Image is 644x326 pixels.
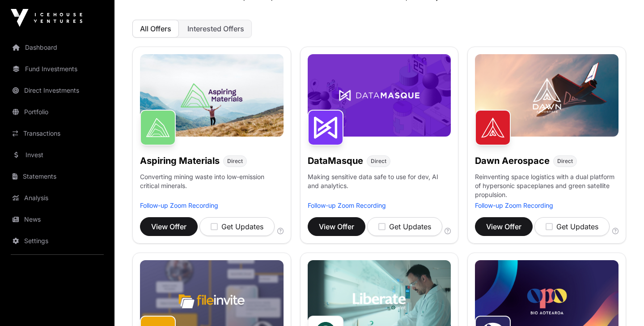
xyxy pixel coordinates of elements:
div: Get Updates [211,221,263,232]
button: Get Updates [367,217,442,236]
a: Portfolio [7,102,107,122]
button: Get Updates [534,217,610,236]
a: Transactions [7,124,107,143]
span: Interested Offers [187,24,244,33]
a: News [7,210,107,229]
p: Making sensitive data safe to use for dev, AI and analytics. [308,172,451,201]
img: Aspiring-Banner.jpg [140,54,284,137]
span: View Offer [151,221,186,232]
img: Dawn-Banner.jpg [475,54,619,137]
img: DataMasque [308,110,343,146]
span: View Offer [319,221,354,232]
img: Icehouse Ventures Logo [11,9,82,27]
h1: Aspiring Materials [140,154,220,167]
iframe: Chat Widget [599,283,644,326]
a: Statements [7,167,107,186]
a: Analysis [7,188,107,208]
button: All Offers [132,20,179,38]
a: Dashboard [7,38,107,57]
a: Follow-up Zoom Recording [475,202,553,209]
a: Settings [7,231,107,251]
a: Invest [7,145,107,165]
img: DataMasque-Banner.jpg [308,54,451,137]
button: Interested Offers [180,20,252,38]
span: Direct [371,158,386,165]
button: View Offer [308,217,365,236]
img: Dawn Aerospace [475,110,511,146]
h1: DataMasque [308,154,363,167]
span: All Offers [140,24,171,33]
button: Get Updates [199,217,275,236]
a: Fund Investments [7,59,107,79]
a: Follow-up Zoom Recording [308,202,386,209]
h1: Dawn Aerospace [475,154,550,167]
span: View Offer [486,221,521,232]
a: Follow-up Zoom Recording [140,202,218,209]
div: Get Updates [546,221,598,232]
div: Get Updates [378,221,431,232]
button: View Offer [140,217,198,236]
span: Direct [227,158,243,165]
span: Direct [557,158,573,165]
button: View Offer [475,217,533,236]
a: Direct Investments [7,81,107,100]
p: Reinventing space logistics with a dual platform of hypersonic spaceplanes and green satellite pr... [475,172,619,201]
img: Aspiring Materials [140,110,176,146]
p: Converting mining waste into low-emission critical minerals. [140,172,284,201]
